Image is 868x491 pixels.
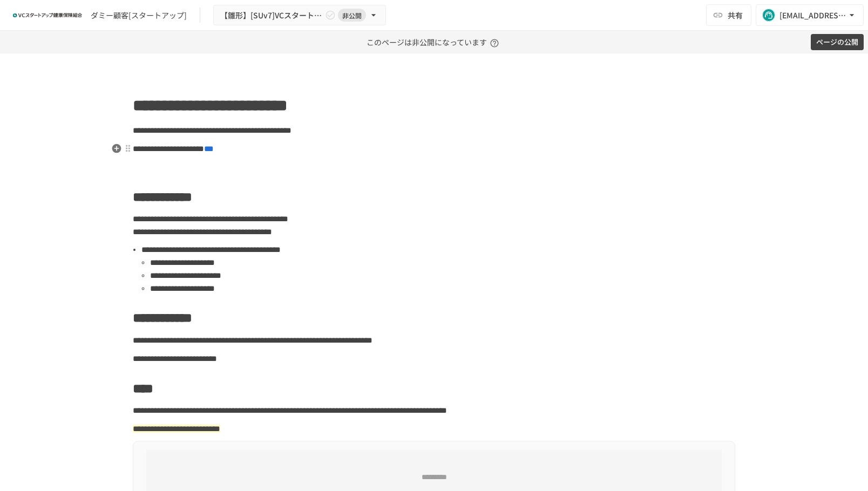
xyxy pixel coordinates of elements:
span: 【雛形】[SUv7]VCスタートアップ健保への加入申請手続き [220,9,323,22]
span: 非公開 [338,10,366,21]
span: 共有 [728,9,743,21]
button: ページの公開 [811,34,864,51]
div: [EMAIL_ADDRESS][DOMAIN_NAME] [779,9,846,22]
button: [EMAIL_ADDRESS][DOMAIN_NAME] [756,4,864,26]
button: 共有 [706,4,751,26]
div: ダミー顧客[スタートアップ] [91,10,187,21]
p: このページは非公開になっています [367,31,502,53]
img: ZDfHsVrhrXUoWEWGWYf8C4Fv4dEjYTEDCNvmL73B7ox [13,6,82,24]
button: 【雛形】[SUv7]VCスタートアップ健保への加入申請手続き非公開 [213,5,386,26]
